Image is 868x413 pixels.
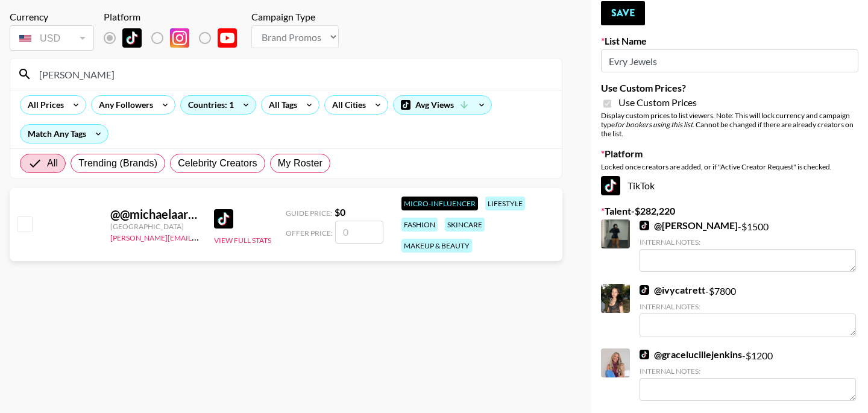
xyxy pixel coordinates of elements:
[92,96,156,114] div: Any Followers
[214,236,271,245] button: View Full Stats
[181,96,256,114] div: Countries: 1
[640,284,705,296] a: @ivycatrett
[12,28,92,49] div: USD
[401,197,478,210] div: Micro-Influencer
[640,302,856,311] div: Internal Notes:
[20,125,108,143] div: Match Any Tags
[325,96,368,114] div: All Cities
[110,231,289,242] a: [PERSON_NAME][EMAIL_ADDRESS][DOMAIN_NAME]
[218,28,237,48] img: YouTube
[640,284,856,336] div: - $ 7800
[78,156,157,171] span: Trending (Brands)
[601,82,858,94] label: Use Custom Prices?
[640,219,738,232] a: @[PERSON_NAME]
[640,350,649,359] img: TikTok
[122,28,142,48] img: TikTok
[640,221,649,230] img: TikTok
[104,11,247,23] div: Platform
[640,238,856,247] div: Internal Notes:
[601,205,858,217] label: Talent - $ 282,220
[262,96,300,114] div: All Tags
[286,229,333,238] span: Offer Price:
[401,218,438,232] div: fashion
[401,239,472,253] div: makeup & beauty
[110,207,200,222] div: @ @michaelaarnone
[445,218,485,232] div: skincare
[32,65,555,84] input: Search by User Name
[601,35,858,47] label: List Name
[394,96,491,114] div: Avg Views
[640,348,856,401] div: - $ 1200
[178,156,257,171] span: Celebrity Creators
[618,96,697,109] span: Use Custom Prices
[601,1,645,25] button: Save
[640,285,649,295] img: TikTok
[640,348,742,361] a: @gracelucillejenkins
[640,367,856,376] div: Internal Notes:
[251,11,339,23] div: Campaign Type
[20,96,66,114] div: All Prices
[110,222,200,231] div: [GEOGRAPHIC_DATA]
[601,162,858,171] div: Locked once creators are added, or if "Active Creator Request" is checked.
[335,206,345,218] strong: $ 0
[601,176,858,195] div: TikTok
[278,156,322,171] span: My Roster
[601,111,858,138] div: Display custom prices to list viewers. Note: This will lock currency and campaign type . Cannot b...
[286,209,332,218] span: Guide Price:
[104,25,247,51] div: List locked to TikTok.
[335,221,383,244] input: 0
[615,120,693,129] em: for bookers using this list
[47,156,58,171] span: All
[10,11,94,23] div: Currency
[601,176,620,195] img: TikTok
[640,219,856,272] div: - $ 1500
[485,197,525,210] div: lifestyle
[170,28,189,48] img: Instagram
[601,148,858,160] label: Platform
[214,209,233,229] img: TikTok
[10,23,94,53] div: Currency is locked to USD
